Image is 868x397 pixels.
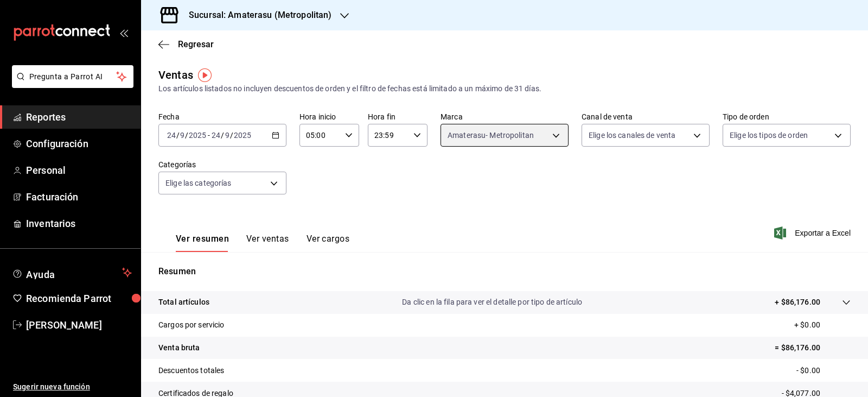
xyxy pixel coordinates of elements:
label: Fecha [158,113,286,121]
label: Hora inicio [299,113,359,121]
button: Exportar a Excel [776,226,851,240]
a: Pregunta a Parrot AI [8,79,133,90]
span: Reportes [26,110,132,124]
span: Ayuda [26,266,118,279]
input: ---- [233,131,252,140]
label: Categorías [158,161,286,168]
span: Inventarios [26,216,132,231]
span: - [208,131,210,140]
div: Los artículos listados no incluyen descuentos de orden y el filtro de fechas está limitado a un m... [158,83,851,94]
span: / [230,131,233,140]
p: + $86,176.00 [775,297,820,308]
input: ---- [188,131,207,140]
span: Amaterasu- Metropolitan [448,130,534,141]
p: Venta bruta [158,342,200,354]
span: Recomienda Parrot [26,291,132,306]
span: / [176,131,180,140]
img: Tooltip marker [198,68,212,82]
button: Ver cargos [307,234,350,252]
div: navigation tabs [176,234,349,252]
span: Elige los tipos de orden [730,130,808,141]
p: Da clic en la fila para ver el detalle por tipo de artículo [402,297,582,308]
span: Elige los canales de venta [589,130,675,141]
span: Elige las categorías [165,178,232,188]
input: -- [167,131,176,140]
button: Regresar [158,39,214,49]
span: Pregunta a Parrot AI [29,71,117,83]
label: Hora fin [368,113,427,121]
button: Ver ventas [246,234,289,252]
button: Ver resumen [176,234,229,252]
input: -- [225,131,230,140]
p: - $0.00 [796,365,851,376]
span: Regresar [178,39,214,49]
span: [PERSON_NAME] [26,318,132,332]
p: Descuentos totales [158,365,224,376]
span: / [221,131,224,140]
p: Cargos por servicio [158,319,225,331]
span: Personal [26,163,132,178]
label: Canal de venta [582,113,710,121]
span: / [185,131,188,140]
div: Ventas [158,67,193,83]
p: Resumen [158,265,851,278]
span: Configuración [26,136,132,151]
h3: Sucursal: Amaterasu (Metropolitan) [180,9,331,22]
button: open_drawer_menu [119,28,128,37]
p: + $0.00 [794,319,851,331]
span: Sugerir nueva función [13,381,132,393]
p: = $86,176.00 [775,342,851,354]
label: Marca [441,113,569,121]
button: Pregunta a Parrot AI [12,65,133,88]
span: Facturación [26,190,132,204]
input: -- [180,131,185,140]
input: -- [211,131,221,140]
label: Tipo de orden [723,113,851,121]
p: Total artículos [158,297,209,308]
